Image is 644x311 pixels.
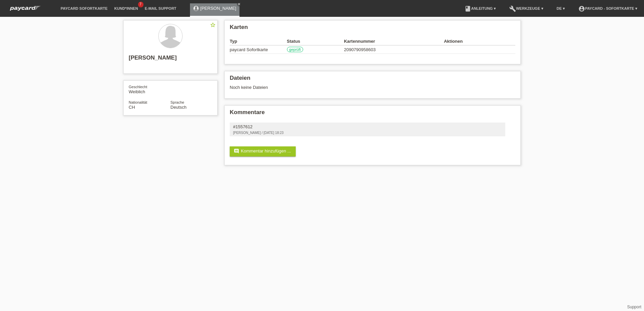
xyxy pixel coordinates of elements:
[129,85,147,89] span: Geschlecht
[553,6,568,10] a: DE ▾
[464,5,471,12] i: book
[138,2,143,7] span: 7
[129,84,170,94] div: Weiblich
[234,148,239,154] i: comment
[461,6,499,10] a: bookAnleitung ▾
[237,2,241,6] a: close
[129,55,212,65] h2: [PERSON_NAME]
[210,22,216,28] i: star_border
[578,5,585,12] i: account_circle
[627,305,641,309] a: Support
[170,105,187,110] span: Deutsch
[57,6,111,10] a: paycard Sofortkarte
[230,109,515,119] h2: Kommentare
[344,45,444,54] td: 2090790958603
[230,75,515,85] h2: Dateien
[200,6,236,11] a: [PERSON_NAME]
[111,6,141,10] a: Kund*innen
[7,8,44,13] a: paycard Sofortkarte
[129,100,147,104] span: Nationalität
[129,105,135,110] span: Schweiz
[344,37,444,45] th: Kartennummer
[444,37,515,45] th: Aktionen
[287,47,303,52] label: geprüft
[141,6,180,10] a: E-Mail Support
[230,85,436,90] div: Noch keine Dateien
[230,37,287,45] th: Typ
[287,37,344,45] th: Status
[506,6,547,10] a: buildWerkzeuge ▾
[575,6,641,10] a: account_circlepaycard - Sofortkarte ▾
[237,2,241,6] i: close
[210,22,216,29] a: star_border
[230,146,296,157] a: commentKommentar hinzufügen ...
[230,24,515,34] h2: Karten
[170,100,184,104] span: Sprache
[230,45,287,54] td: paycard Sofortkarte
[509,5,516,12] i: build
[7,5,44,12] img: paycard Sofortkarte
[233,124,502,129] div: #1557612
[233,131,502,135] div: [PERSON_NAME] / [DATE] 18:23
